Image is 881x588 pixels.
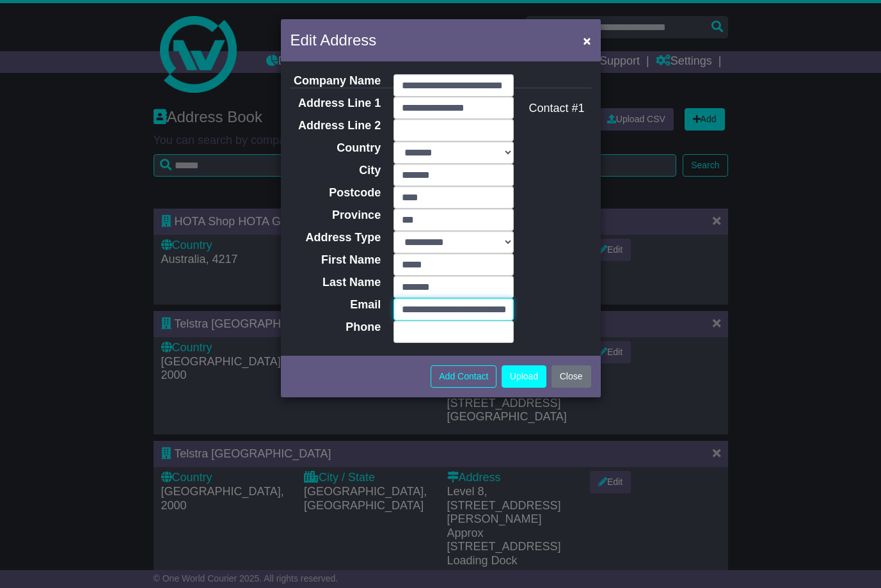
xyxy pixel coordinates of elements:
[290,29,377,52] h5: Edit Address
[281,276,388,290] label: Last Name
[281,119,388,133] label: Address Line 2
[583,33,591,48] span: ×
[502,365,546,388] button: Upload
[281,253,388,267] label: First Name
[281,209,388,223] label: Province
[281,74,388,88] label: Company Name
[281,231,388,245] label: Address Type
[431,365,496,388] button: Add Contact
[576,28,597,54] button: Close
[281,164,388,178] label: City
[281,321,388,335] label: Phone
[281,141,388,155] label: Country
[281,298,388,312] label: Email
[281,186,388,200] label: Postcode
[552,365,591,388] button: Close
[528,102,584,115] span: Contact #1
[281,97,388,111] label: Address Line 1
